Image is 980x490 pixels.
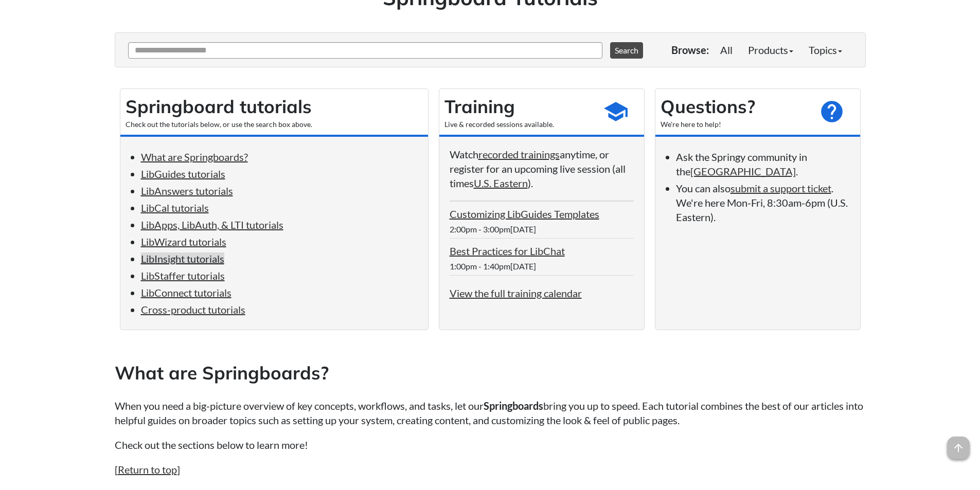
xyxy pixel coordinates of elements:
[141,168,225,180] a: LibGuides tutorials
[115,462,866,477] p: [ ]
[141,219,283,231] a: LibApps, LibAuth, & LTI tutorials
[141,269,225,282] a: LibStaffer tutorials
[141,303,245,316] a: Cross-product tutorials
[478,148,560,160] a: recorded trainings
[141,202,209,214] a: LibCal tutorials
[450,147,634,190] p: Watch anytime, or register for an upcoming live session (all times ).
[661,119,809,130] div: We're here to help!
[450,245,565,257] a: Best Practices for LibChat
[671,43,709,57] p: Browse:
[126,94,423,119] h2: Springboard tutorials
[126,119,423,130] div: Check out the tutorials below, or use the search box above.
[115,360,866,386] h2: What are Springboards?
[690,165,796,177] a: [GEOGRAPHIC_DATA]
[444,94,593,119] h2: Training
[676,150,850,178] li: Ask the Springy community in the .
[819,99,845,124] span: help
[740,40,801,60] a: Products
[603,99,629,124] span: school
[484,400,543,412] strong: Springboards
[947,437,970,459] span: arrow_upward
[676,181,850,224] li: You can also . We're here Mon-Fri, 8:30am-6pm (U.S. Eastern).
[801,40,850,60] a: Topics
[115,398,866,427] p: When you need a big-picture overview of key concepts, workflows, and tasks, let our bring you up ...
[450,287,582,299] a: View the full training calendar
[661,94,809,119] h2: Questions?
[712,40,740,60] a: All
[444,119,593,130] div: Live & recorded sessions available.
[730,182,831,194] a: submit a support ticket
[141,185,233,197] a: LibAnswers tutorials
[474,177,528,189] a: U.S. Eastern
[141,252,224,265] a: LibInsight tutorials
[141,286,231,299] a: LibConnect tutorials
[450,208,599,220] a: Customizing LibGuides Templates
[450,261,536,271] span: 1:00pm - 1:40pm[DATE]
[947,438,970,450] a: arrow_upward
[118,463,177,476] a: Return to top
[141,151,248,163] a: What are Springboards?
[115,438,866,452] p: Check out the sections below to learn more!
[610,42,643,59] button: Search
[141,235,226,248] a: LibWizard tutorials
[450,224,536,234] span: 2:00pm - 3:00pm[DATE]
